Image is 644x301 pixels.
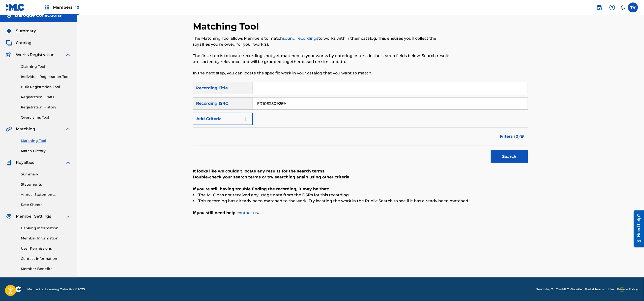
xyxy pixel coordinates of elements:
img: expand [65,213,71,219]
h5: Baroque Collections [15,12,62,18]
img: search [596,4,602,10]
span: Summary [16,28,36,34]
a: Public Search [594,2,604,12]
a: Rate Sheets [21,202,71,207]
img: Works Registration [6,52,12,58]
p: If you're still having trouble finding the recording, it may be that: [193,186,528,192]
a: Summary [21,172,71,177]
img: filter [520,135,525,138]
div: Chat-Widget [619,277,644,301]
span: Works Registration [16,52,55,58]
p: Double-check your search terms or try searching again using other criteria. [193,174,528,180]
h2: Matching Tool [193,21,262,32]
a: Bulk Registration Tool [21,84,71,90]
img: help [609,4,615,10]
img: logo [6,286,21,292]
img: Accounts [6,12,12,18]
img: Member Settings [6,213,12,219]
a: Need Help? [536,287,553,292]
a: Portal Terms of Use [585,287,614,292]
div: Ziehen [621,282,624,297]
button: Add Criteria [193,113,253,125]
span: Member Settings [16,213,51,219]
span: Filters ( 0 ) [500,134,520,139]
a: CatalogCatalog [6,40,31,46]
a: Statements [21,182,71,187]
a: Annual Statements [21,192,71,197]
span: Catalog [16,40,31,46]
img: expand [65,160,71,166]
span: Royalties [16,160,34,166]
a: SummarySummary [6,28,36,34]
a: Member Benefits [21,266,71,271]
a: Member Information [21,236,71,241]
img: expand [65,52,71,58]
p: In the next step, you can locate the specific work in your catalog that you want to match. [193,70,451,76]
a: The MLC Website [556,287,582,292]
span: Members [53,4,79,10]
a: Claiming Tool [21,64,71,69]
a: Registration Drafts [21,95,71,100]
button: Filters (0) [497,130,528,143]
a: Contact Information [21,256,71,261]
iframe: Chat Widget [619,277,644,301]
span: Mechanical Licensing Collective © 2025 [27,287,85,292]
a: Registration History [21,105,71,110]
a: Privacy Policy [617,287,638,292]
a: sound recordings [283,36,318,41]
img: Royalties [6,160,12,166]
p: The Matching Tool allows Members to match to works within their catalog. This ensures you'll coll... [193,35,451,47]
a: Banking Information [21,226,71,231]
a: contact us [236,210,258,215]
form: Search Form [193,82,528,165]
p: It looks like we couldn't locate any results for the search terms. [193,168,528,174]
li: This recording has already been matched to the work. Try locating the work in the Public Search t... [193,198,528,204]
p: The first step is to locate recordings not yet matched to your works by entering criteria in the ... [193,53,451,65]
span: 10 [75,5,79,10]
p: If you still need help, . [193,210,528,216]
img: Matching [6,126,12,132]
a: Individual Registration Tool [21,74,71,79]
a: Overclaims Tool [21,115,71,120]
div: User Menu [628,2,638,12]
img: 9d2ae6d4665cec9f34b9.svg [243,116,249,122]
img: expand [65,126,71,132]
img: MLC Logo [6,4,25,11]
li: The MLC has not received any usage data from the DSPs for this recording. [193,192,528,198]
img: Top Rightsholders [44,4,50,10]
img: Summary [6,28,12,34]
a: User Permissions [21,246,71,251]
div: Notifications [620,5,625,10]
a: Matching Tool [21,138,71,143]
iframe: Resource Center [630,209,644,249]
img: Catalog [6,40,12,46]
button: Search [491,150,528,163]
span: Matching [16,126,35,132]
a: Match History [21,148,71,154]
div: Help [607,2,617,12]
